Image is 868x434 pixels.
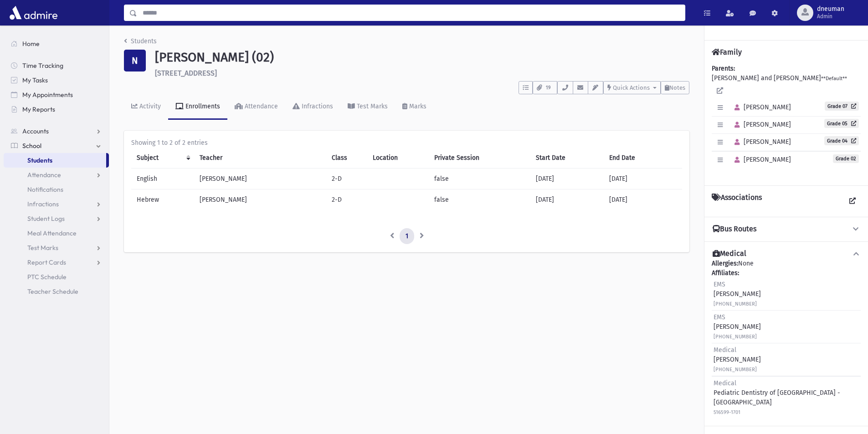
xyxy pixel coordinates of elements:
[429,189,530,210] td: false
[27,244,58,252] span: Test Marks
[712,65,735,72] b: Parents:
[844,193,861,209] a: View all Associations
[243,102,278,110] div: Attendance
[713,249,746,259] h4: Medical
[22,127,49,135] span: Accounts
[817,13,844,20] span: Admin
[124,37,157,45] a: Students
[326,168,367,189] td: 2-D
[137,5,685,21] input: Search
[669,84,685,91] span: Notes
[4,138,109,153] a: School
[714,346,736,354] span: Medical
[714,345,761,374] div: [PERSON_NAME]
[824,119,859,128] a: Grade 05
[714,301,757,307] small: [PHONE_NUMBER]
[661,81,689,94] button: Notes
[713,225,756,234] h4: Bus Routes
[22,61,63,70] span: Time Tracking
[4,182,109,197] a: Notifications
[4,36,109,51] a: Home
[194,189,327,210] td: [PERSON_NAME]
[4,240,109,255] a: Test Marks
[7,4,60,22] img: AdmirePro
[194,168,327,189] td: [PERSON_NAME]
[138,102,161,110] div: Activity
[27,258,66,266] span: Report Cards
[22,76,48,84] span: My Tasks
[124,50,146,71] div: N
[429,148,530,168] th: Private Session
[714,334,757,340] small: [PHONE_NUMBER]
[22,91,73,99] span: My Appointments
[817,5,844,13] span: dneuman
[155,69,689,77] h6: [STREET_ADDRESS]
[714,378,859,417] div: Pediatric Dentistry of [GEOGRAPHIC_DATA] - [GEOGRAPHIC_DATA]
[712,64,861,178] div: [PERSON_NAME] and [PERSON_NAME]
[604,148,682,168] th: End Date
[712,259,861,419] div: None
[730,121,791,128] span: [PERSON_NAME]
[4,87,109,102] a: My Appointments
[194,148,327,168] th: Teacher
[712,249,861,259] button: Medical
[407,102,426,110] div: Marks
[285,94,340,120] a: Infractions
[27,273,67,281] span: PTC Schedule
[4,153,106,168] a: Students
[131,168,194,189] td: English
[27,185,63,194] span: Notifications
[131,189,194,210] td: Hebrew
[27,156,52,164] span: Students
[300,102,333,110] div: Infractions
[340,94,395,120] a: Test Marks
[27,200,59,208] span: Infractions
[530,148,604,168] th: Start Date
[429,168,530,189] td: false
[184,102,220,110] div: Enrollments
[712,225,861,234] button: Bus Routes
[530,189,604,210] td: [DATE]
[168,94,227,120] a: Enrollments
[730,156,791,163] span: [PERSON_NAME]
[326,148,367,168] th: Class
[4,255,109,270] a: Report Cards
[714,312,761,341] div: [PERSON_NAME]
[604,189,682,210] td: [DATE]
[714,409,740,415] small: 516599-1701
[27,229,77,237] span: Meal Attendance
[730,138,791,146] span: [PERSON_NAME]
[4,226,109,240] a: Meal Attendance
[4,284,109,299] a: Teacher Schedule
[825,102,859,111] a: Grade 07
[4,197,109,211] a: Infractions
[712,48,742,56] h4: Family
[714,367,757,373] small: [PHONE_NUMBER]
[131,148,194,168] th: Subject
[27,171,61,179] span: Attendance
[730,103,791,111] span: [PERSON_NAME]
[604,168,682,189] td: [DATE]
[367,148,429,168] th: Location
[543,84,553,92] span: 19
[400,228,414,245] a: 1
[4,211,109,226] a: Student Logs
[714,379,736,387] span: Medical
[4,124,109,138] a: Accounts
[712,193,762,209] h4: Associations
[613,84,650,91] span: Quick Actions
[533,81,557,94] button: 19
[530,168,604,189] td: [DATE]
[395,94,434,120] a: Marks
[833,154,859,163] span: Grade 02
[714,280,761,308] div: [PERSON_NAME]
[712,260,738,267] b: Allergies:
[4,168,109,182] a: Attendance
[155,50,689,65] h1: [PERSON_NAME] (02)
[124,36,157,50] nav: breadcrumb
[4,102,109,117] a: My Reports
[4,58,109,73] a: Time Tracking
[714,313,725,321] span: EMS
[714,281,725,288] span: EMS
[27,287,78,296] span: Teacher Schedule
